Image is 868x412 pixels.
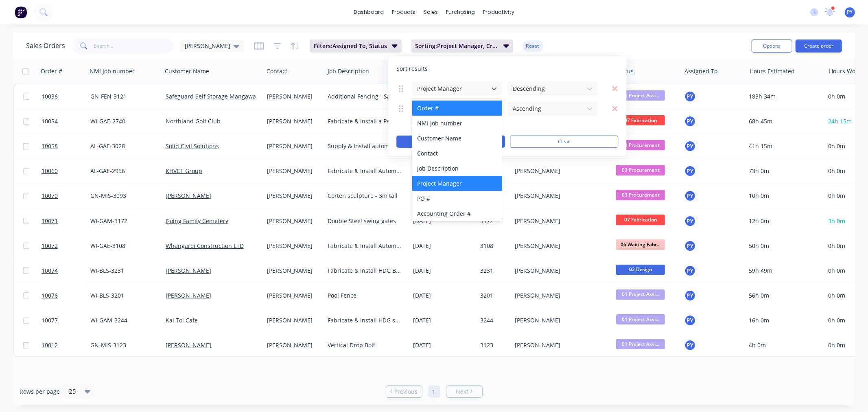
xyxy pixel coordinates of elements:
div: 41h 15m [749,142,818,150]
button: Clear [510,136,619,148]
a: [PERSON_NAME] [166,192,211,199]
div: [PERSON_NAME] [267,341,319,349]
div: [PERSON_NAME] [267,291,319,300]
div: 50h 0m [749,242,818,250]
div: Contact [412,146,502,161]
div: GN-MIS-3093 [90,192,156,200]
div: WI-GAM-3244 [90,316,156,324]
button: PY [684,215,696,227]
span: PY [847,9,853,16]
span: 10060 [42,167,58,175]
button: Create order [796,39,842,53]
a: 10036 [42,84,90,109]
a: 10071 [42,209,90,233]
span: 07 Fabrication [616,215,665,225]
span: Previous [394,388,418,396]
span: 0h 0m [828,316,845,324]
button: Sorting:Project Manager, Created Date [411,39,513,53]
a: KHVCT Group [166,167,202,175]
div: Fabricate & Install a Pair of Automatic Solar Powered Swing Gates [328,117,403,125]
div: PY [684,240,696,252]
button: PY [684,289,696,302]
div: [DATE] [413,316,474,324]
input: Search... [94,38,174,54]
div: [PERSON_NAME] [267,316,319,324]
div: 3201 [480,291,507,300]
div: Pool Fence [328,291,403,300]
button: PY [684,90,696,103]
a: [PERSON_NAME] [166,341,211,349]
button: Apply [396,136,505,148]
div: 12h 0m [749,217,818,225]
button: PY [684,339,696,351]
button: PY [684,265,696,277]
span: 0h 0m [828,291,845,299]
div: 73h 0m [749,167,818,175]
div: [PERSON_NAME] [267,267,319,275]
span: 10072 [42,242,58,250]
span: 10036 [42,92,58,101]
div: Vertical Drop Bolt [328,341,403,349]
span: 3h 0m [828,217,845,225]
div: productivity [479,6,518,18]
span: [PERSON_NAME] [185,42,230,50]
div: WI-GAM-3172 [90,217,156,225]
img: Factory [15,6,27,18]
a: 10012 [42,333,90,357]
div: Hours Worked [829,67,868,75]
a: [PERSON_NAME] [166,267,211,274]
span: 10071 [42,217,58,225]
div: purchasing [442,6,479,18]
div: PY [684,140,696,152]
span: Sorting: Project Manager, Created Date [415,42,498,50]
div: Fabricate & Install Automatic Sliding Gate [328,242,403,250]
div: Job Description [412,161,502,176]
div: [PERSON_NAME] [267,117,319,125]
div: [PERSON_NAME] [267,167,319,175]
span: 10074 [42,267,58,275]
div: [PERSON_NAME] [515,167,605,175]
span: 03 Procurement [616,165,665,175]
div: Double Steel swing gates [328,217,403,225]
div: WI-BLS-3201 [90,291,156,300]
button: PY [684,115,696,127]
div: 3244 [480,316,507,324]
div: Fabricate & Install HDG swing barrier [328,316,403,324]
a: 10054 [42,109,90,134]
ul: Pagination [383,386,486,398]
a: Solid Civil Solutions [166,142,219,150]
span: 10077 [42,316,58,324]
div: NMI Job number [90,67,135,75]
button: PY [684,190,696,202]
div: Order # [412,101,502,116]
div: AL-GAE-2956 [90,167,156,175]
div: [PERSON_NAME] [515,291,605,300]
button: Reset [523,40,543,52]
div: Corten sculpture - 3m tall [328,192,403,200]
span: 10054 [42,117,58,125]
div: 16h 0m [749,316,818,324]
a: Next page [446,388,482,396]
div: Customer Name [165,67,209,75]
div: [DATE] [413,341,474,349]
a: Going Family Cemetery [166,217,228,225]
div: Hours Estimated [750,67,795,75]
div: Fabricate & Install HDG Balustrade [328,267,403,275]
a: dashboard [350,6,388,18]
span: Sort results [396,65,428,73]
span: 0h 0m [828,142,845,150]
div: Additional Fencing - Safeguard Storage [328,92,403,101]
span: Filters: Assigned To, Status [314,42,387,50]
a: 10077 [42,308,90,333]
div: 183h 34m [749,92,818,101]
span: 07 Fabrication [616,115,665,125]
span: 0h 0m [828,192,845,199]
span: 03 Procurement [616,140,665,150]
div: GN-MIS-3123 [90,341,156,349]
a: Northland Golf Club [166,117,221,125]
div: Supply & Install automatic sliding gate [328,142,403,150]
